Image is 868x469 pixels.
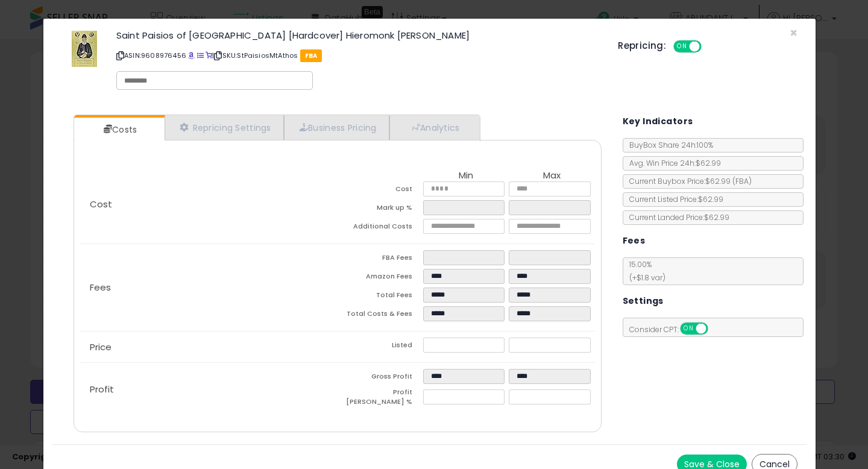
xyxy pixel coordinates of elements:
span: Consider CPT: [623,324,724,335]
td: Total Costs & Fees [338,306,423,325]
span: OFF [700,42,719,52]
span: 15.00 % [623,259,665,283]
span: BuyBox Share 24h: 100% [623,140,713,150]
span: ( FBA ) [732,176,752,186]
img: 51eG4RLuimL._SL60_.jpg [72,31,97,67]
p: Fees [80,283,338,292]
span: $62.99 [705,176,752,186]
th: Max [509,171,594,181]
span: FBA [300,49,322,62]
a: BuyBox page [188,51,195,60]
a: Analytics [389,115,479,140]
td: Listed [338,338,423,356]
a: Business Pricing [284,115,389,140]
h5: Fees [623,233,646,248]
span: ON [675,42,690,52]
td: FBA Fees [338,250,423,269]
span: Current Buybox Price: [623,176,752,186]
td: Mark up % [338,200,423,219]
p: Price [80,342,338,352]
p: Profit [80,385,338,394]
p: Cost [80,200,338,209]
span: (+$1.8 var) [623,272,665,283]
span: OFF [706,324,725,334]
a: Your listing only [206,51,212,60]
p: ASIN: 9608976456 | SKU: StPaisiosMtAthos [116,46,600,65]
th: Min [423,171,509,181]
td: Amazon Fees [338,269,423,288]
h5: Repricing: [618,41,666,51]
td: Cost [338,181,423,200]
span: × [790,24,797,42]
td: Total Fees [338,288,423,306]
td: Profit [PERSON_NAME] % [338,388,423,410]
td: Gross Profit [338,369,423,388]
a: Costs [74,118,163,142]
span: Current Landed Price: $62.99 [623,212,729,222]
h5: Settings [623,294,664,309]
a: Repricing Settings [165,115,284,140]
span: Current Listed Price: $62.99 [623,194,723,204]
span: ON [681,324,696,334]
h5: Key Indicators [623,114,693,129]
a: All offer listings [197,51,204,60]
h3: Saint Paisios of [GEOGRAPHIC_DATA] [Hardcover] Hieromonk [PERSON_NAME] [116,31,600,40]
span: Avg. Win Price 24h: $62.99 [623,158,721,168]
td: Additional Costs [338,219,423,238]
